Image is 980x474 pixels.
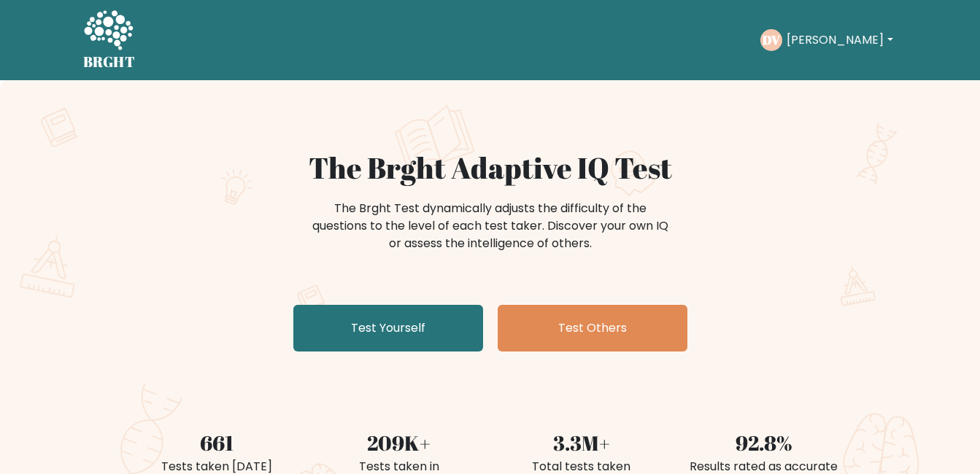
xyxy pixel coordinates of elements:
[763,31,780,48] text: DV
[134,150,846,185] h1: The Brght Adaptive IQ Test
[498,305,687,351] a: Test Others
[134,427,299,458] div: 661
[83,6,136,74] a: BRGHT
[782,31,897,50] button: [PERSON_NAME]
[83,53,136,71] h5: BRGHT
[499,427,664,458] div: 3.3M+
[293,305,483,351] a: Test Yourself
[317,427,482,458] div: 209K+
[308,200,673,252] div: The Brght Test dynamically adjusts the difficulty of the questions to the level of each test take...
[682,427,846,458] div: 92.8%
